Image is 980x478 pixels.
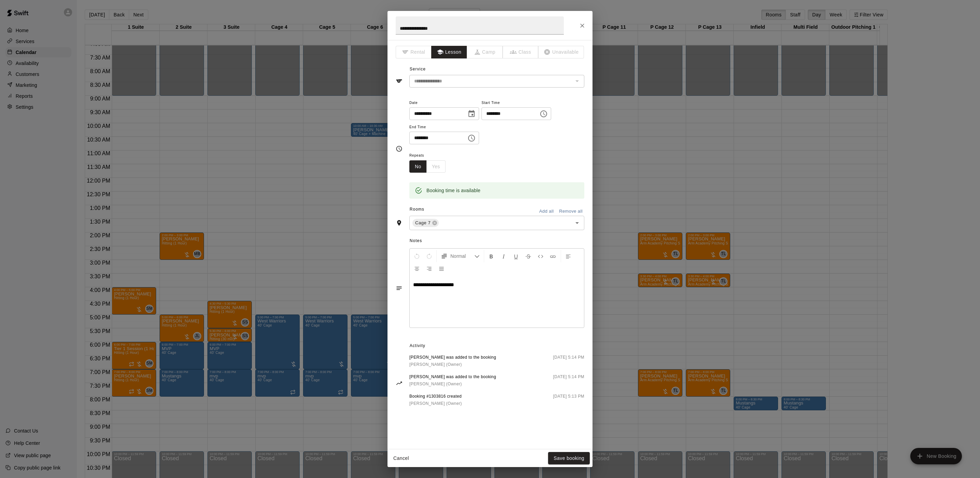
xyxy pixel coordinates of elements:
button: Close [576,19,588,32]
span: Start Time [481,98,551,108]
svg: Rooms [396,220,403,226]
svg: Timing [396,145,403,152]
button: Right Align [423,262,435,275]
span: [DATE] 5:13 PM [553,393,584,407]
span: The type of an existing booking cannot be changed [539,46,584,58]
button: Undo [411,250,423,262]
a: [PERSON_NAME] (Owner) [409,400,462,407]
svg: Activity [396,380,403,387]
span: Normal [450,253,474,260]
button: Choose time, selected time is 3:00 PM [465,131,478,145]
button: Format Bold [486,250,497,262]
button: Redo [423,250,435,262]
button: Remove all [557,206,584,217]
svg: Service [396,78,403,84]
span: Notes [410,236,584,247]
span: [PERSON_NAME] (Owner) [409,401,462,406]
button: Choose time, selected time is 2:00 PM [537,107,550,121]
svg: Notes [396,285,403,292]
span: End Time [409,123,479,132]
button: Add all [535,206,557,217]
span: Cage 7 [412,220,433,226]
span: [PERSON_NAME] (Owner) [409,362,462,367]
span: Rooms [410,207,424,212]
button: Save booking [548,452,590,465]
span: The type of an existing booking cannot be changed [503,46,539,58]
button: Format Underline [510,250,522,262]
button: Lesson [431,46,467,58]
span: [PERSON_NAME] was added to the booking [409,374,496,381]
button: Open [572,218,582,228]
span: [PERSON_NAME] was added to the booking [409,354,496,361]
span: Activity [410,341,584,351]
div: Booking time is available [426,184,480,197]
button: Cancel [390,452,412,465]
span: Date [409,98,479,108]
button: Format Italics [498,250,509,262]
div: outlined button group [409,160,446,173]
button: Left Align [562,250,574,262]
span: [DATE] 5:14 PM [553,374,584,388]
span: Booking #1303816 created [409,393,462,400]
button: Center Align [411,262,423,275]
span: The type of an existing booking cannot be changed [467,46,503,58]
span: Repeats [409,151,451,160]
button: No [409,160,427,173]
button: Formatting Options [438,250,482,262]
span: Service [410,67,426,71]
button: Insert Code [535,250,546,262]
span: [DATE] 5:14 PM [553,354,584,368]
a: [PERSON_NAME] (Owner) [409,361,496,368]
div: The service of an existing booking cannot be changed [409,75,584,88]
button: Insert Link [547,250,559,262]
span: The type of an existing booking cannot be changed [396,46,432,58]
div: Cage 7 [412,219,439,227]
span: [PERSON_NAME] (Owner) [409,382,462,386]
button: Format Strikethrough [522,250,534,262]
a: [PERSON_NAME] (Owner) [409,381,496,388]
button: Choose date, selected date is Aug 20, 2025 [465,107,478,121]
button: Justify Align [436,262,447,275]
